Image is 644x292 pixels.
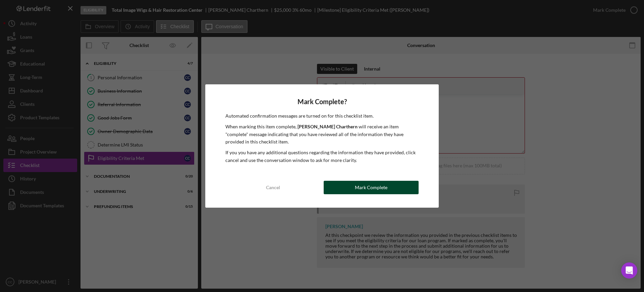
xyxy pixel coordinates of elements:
[225,98,419,106] h4: Mark Complete?
[225,149,419,164] p: If you you have any additional questions regarding the information they have provided, click canc...
[298,124,358,129] b: [PERSON_NAME] Charthern
[324,181,419,194] button: Mark Complete
[225,112,419,120] p: Automated confirmation messages are turned on for this checklist item.
[225,123,419,145] p: When marking this item complete, will receive an item "complete" message indicating that you have...
[225,181,320,194] button: Cancel
[621,262,637,279] div: Open Intercom Messenger
[355,181,387,194] div: Mark Complete
[266,181,280,194] div: Cancel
